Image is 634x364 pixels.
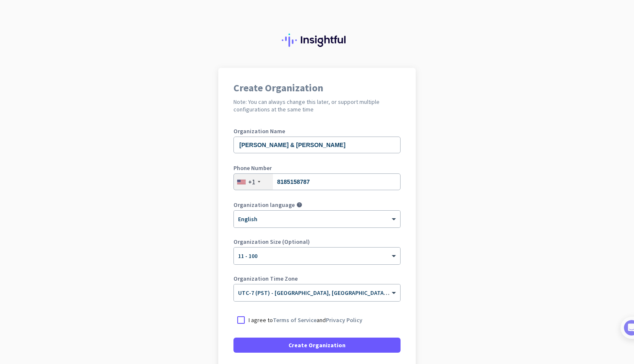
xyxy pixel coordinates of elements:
label: Phone Number [233,165,401,171]
h1: Create Organization [233,83,401,93]
span: Create Organization [288,341,346,349]
img: Insightful [282,34,352,47]
label: Organization language [233,202,295,208]
i: help [296,202,302,208]
label: Organization Time Zone [233,276,401,281]
div: +1 [248,178,255,186]
h2: Note: You can always change this later, or support multiple configurations at the same time [233,98,401,113]
label: Organization Name [233,128,401,134]
a: Privacy Policy [326,316,362,324]
input: 201-555-0123 [233,173,401,190]
a: Terms of Service [273,316,317,324]
label: Organization Size (Optional) [233,239,401,245]
button: Create Organization [233,338,401,353]
input: What is the name of your organization? [233,137,401,153]
p: I agree to and [249,316,362,324]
